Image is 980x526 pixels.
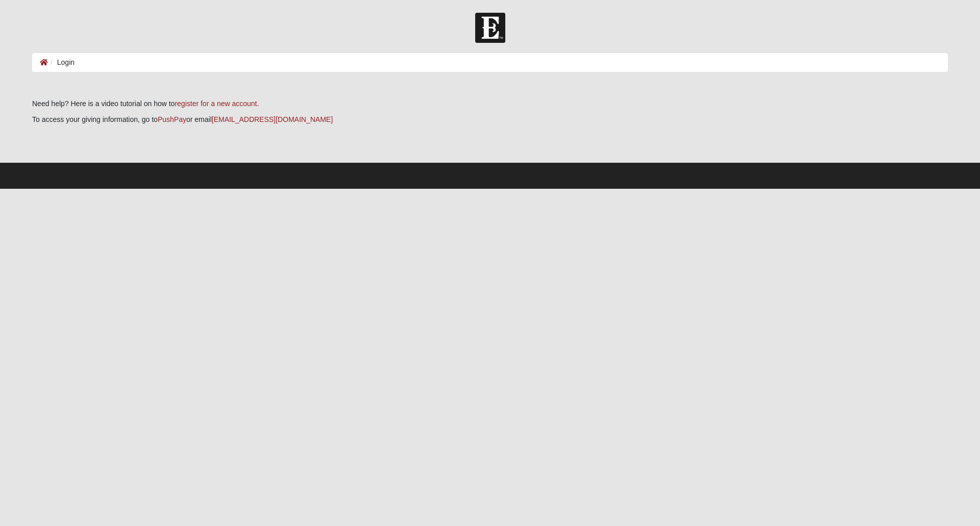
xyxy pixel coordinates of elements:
p: To access your giving information, go to or email [32,114,948,125]
a: PushPay [158,115,186,123]
a: register for a new account [175,99,257,108]
img: Church of Eleven22 Logo [475,13,505,43]
li: Login [48,57,75,68]
a: [EMAIL_ADDRESS][DOMAIN_NAME] [212,115,333,123]
p: Need help? Here is a video tutorial on how to . [32,98,948,109]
